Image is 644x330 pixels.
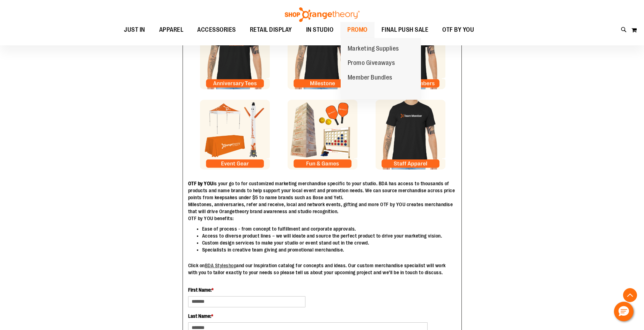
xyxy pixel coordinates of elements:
a: ACCESSORIES [190,22,243,38]
img: Anniversary Tile [200,20,270,89]
img: Founding Member Tile [376,100,445,170]
span: PROMO [347,22,368,38]
p: is your go to for customized marketing merchandise specific to your studio. BDA has access to tho... [188,180,456,222]
a: IN STUDIO [299,22,341,38]
span: Promo Giveaways [348,59,395,68]
a: OTF BY YOU [435,22,481,38]
button: Hello, have a question? Let’s chat. [614,302,634,321]
span: Marketing Supplies [348,45,399,54]
li: Access to diverse product lines – we will ideate and source the perfect product to drive your mar... [202,232,456,239]
a: JUST IN [117,22,152,38]
img: Milestone Tile [288,100,357,170]
li: Ease of process - from concept to fulfillment and corporate approvals. [202,225,456,232]
img: Shop Orangetheory [284,7,361,22]
span: OTF BY YOU [442,22,474,38]
p: Click on and our Inspiration catalog for concepts and ideas. Our custom merchandise specialist wi... [188,262,456,276]
strong: OTF by YOU [188,181,213,186]
ul: PROMO [341,38,421,99]
li: Specialists in creative team giving and promotional merchandise. [202,246,456,253]
a: BDA Styleshop [205,263,237,268]
button: Back To Top [623,288,637,302]
span: ACCESSORIES [197,22,236,38]
a: PROMO [340,22,375,38]
label: First Name: [188,286,305,293]
a: Marketing Supplies [341,42,406,56]
span: IN STUDIO [306,22,334,38]
a: FINAL PUSH SALE [375,22,436,38]
img: Anniversary Tile [200,100,270,170]
img: Milestone Tile [288,20,357,89]
li: Custom design services to make your studio or event stand out in the crowd. [202,239,456,246]
a: RETAIL DISPLAY [243,22,299,38]
span: JUST IN [124,22,145,38]
a: Member Bundles [341,70,399,85]
span: Member Bundles [348,74,392,83]
span: APPAREL [159,22,184,38]
label: Last Name: [188,313,428,320]
a: APPAREL [152,22,191,38]
a: Promo Giveaways [341,56,402,70]
span: FINAL PUSH SALE [382,22,429,38]
span: RETAIL DISPLAY [250,22,292,38]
